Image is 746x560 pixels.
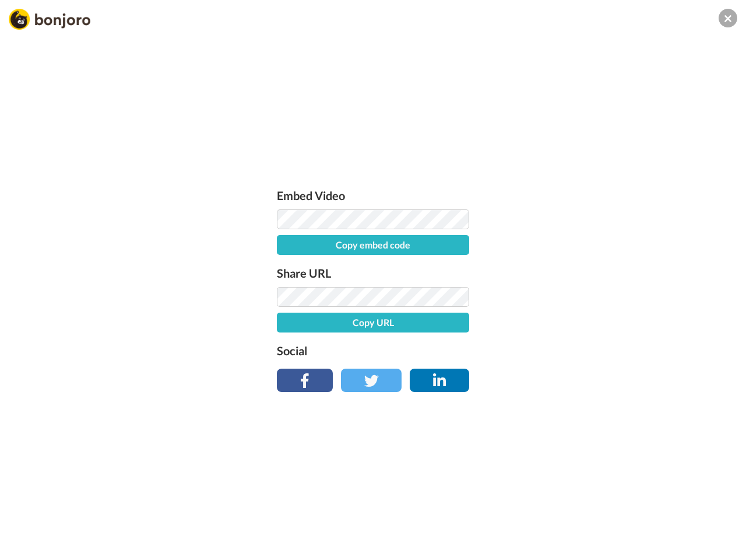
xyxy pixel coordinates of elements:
[277,235,469,255] button: Copy embed code
[277,313,469,332] button: Copy URL
[277,341,469,360] label: Social
[277,264,469,282] label: Share URL
[9,9,90,30] img: Bonjoro Logo
[277,186,469,205] label: Embed Video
